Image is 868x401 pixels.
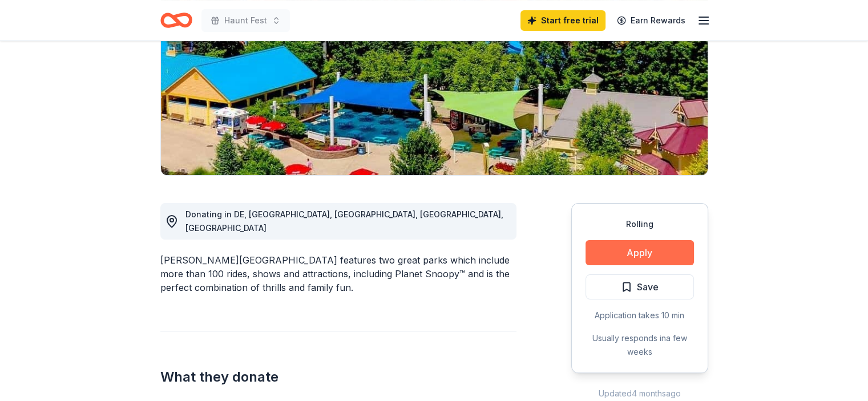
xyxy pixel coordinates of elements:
[571,387,708,400] div: Updated 4 months ago
[586,274,694,299] button: Save
[185,209,503,233] span: Donating in DE, [GEOGRAPHIC_DATA], [GEOGRAPHIC_DATA], [GEOGRAPHIC_DATA], [GEOGRAPHIC_DATA]
[586,309,694,322] div: Application takes 10 min
[160,7,192,34] a: Home
[224,14,267,27] span: Haunt Fest
[586,217,694,231] div: Rolling
[637,280,659,294] span: Save
[586,331,694,359] div: Usually responds in a few weeks
[586,240,694,265] button: Apply
[160,253,516,294] div: [PERSON_NAME][GEOGRAPHIC_DATA] features two great parks which include more than 100 rides, shows ...
[610,10,692,31] a: Earn Rewards
[201,9,290,32] button: Haunt Fest
[520,10,605,31] a: Start free trial
[160,368,516,386] h2: What they donate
